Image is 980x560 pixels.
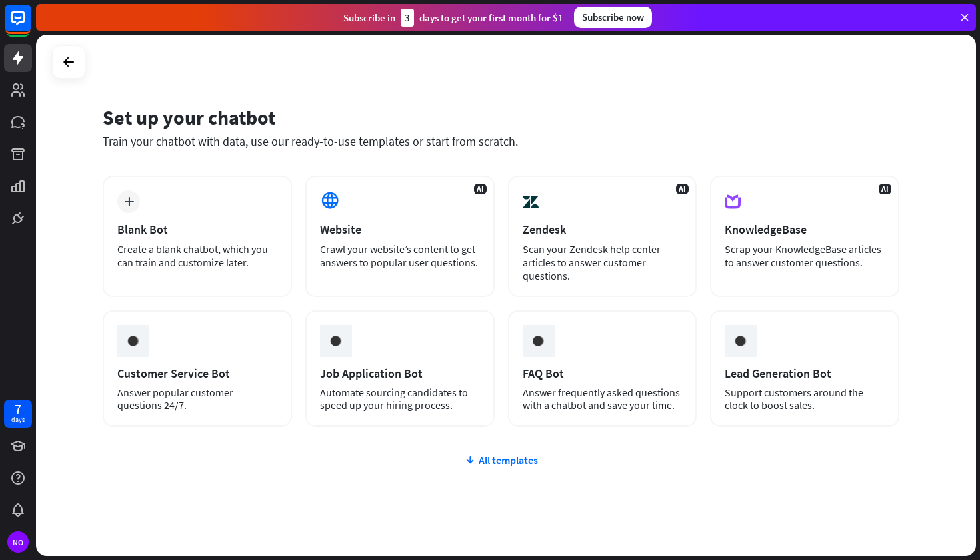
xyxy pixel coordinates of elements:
[15,403,21,415] div: 7
[343,9,563,27] div: Subscribe in days to get your first month for $1
[574,7,652,28] div: Subscribe now
[11,415,25,425] div: days
[4,400,32,428] a: 7 days
[7,531,29,553] div: NO
[401,9,414,27] div: 3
